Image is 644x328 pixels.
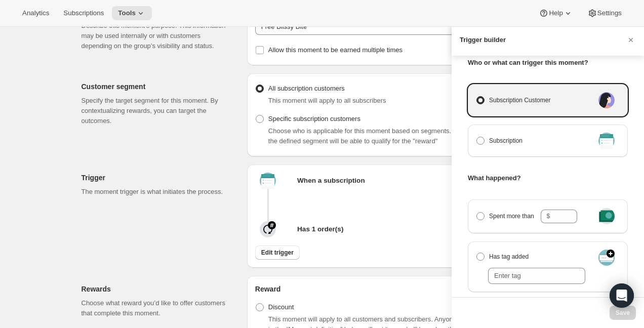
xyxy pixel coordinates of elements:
span: Spent more than [489,210,577,223]
span: Subscription [489,136,522,146]
span: Settings [597,9,622,17]
span: Tools [118,9,136,17]
h3: Trigger builder [460,35,506,45]
button: Cancel [626,35,636,45]
button: Tools [112,6,152,20]
h3: What happened? [468,173,628,183]
span: Subscriptions [63,9,104,17]
button: Help [533,6,579,20]
h3: Who or what can trigger this moment? [468,58,628,68]
span: Help [549,9,562,17]
input: Enter tag [488,268,585,284]
button: Analytics [16,6,55,20]
span: Subscription Customer [489,95,550,105]
button: Settings [581,6,628,20]
div: Open Intercom Messenger [610,283,634,308]
span: Analytics [22,9,49,17]
span: $ [547,211,550,221]
button: Subscriptions [57,6,110,20]
span: Has tag added [489,252,529,262]
input: Spent more than$ [553,210,577,223]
